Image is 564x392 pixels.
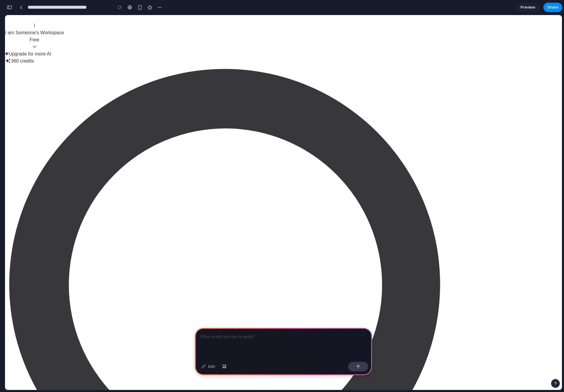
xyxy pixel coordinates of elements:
span: Preview [521,4,535,10]
span: Free [25,22,34,27]
a: Preview [516,3,540,12]
span: Share [547,4,558,10]
svg: Caret icon [27,29,32,34]
button: Share [543,3,562,12]
span: 360 credits [6,43,29,48]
